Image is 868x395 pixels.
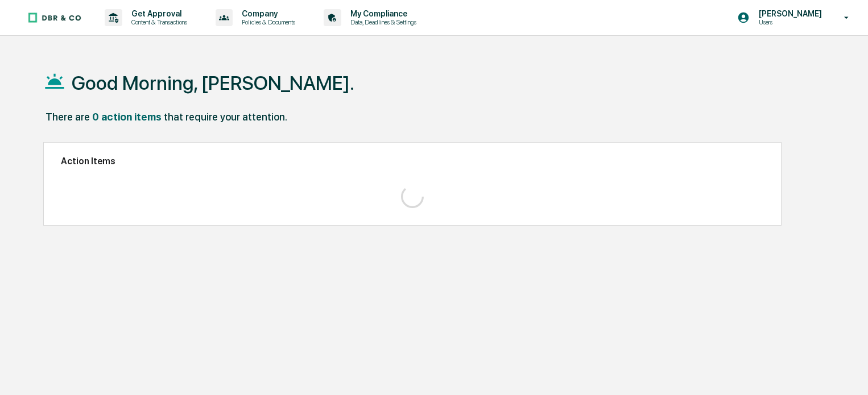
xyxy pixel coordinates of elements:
p: Policies & Documents [233,18,301,26]
h2: Action Items [61,156,764,167]
p: My Compliance [341,9,422,18]
div: that require your attention. [164,111,287,123]
p: Content & Transactions [122,18,193,26]
p: Data, Deadlines & Settings [341,18,422,26]
div: There are [46,111,90,123]
p: Company [233,9,301,18]
p: Get Approval [122,9,193,18]
h1: Good Morning, [PERSON_NAME]. [72,72,354,94]
p: [PERSON_NAME] [750,9,828,18]
p: Users [750,18,828,26]
img: logo [27,12,82,23]
div: 0 action items [92,111,162,123]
